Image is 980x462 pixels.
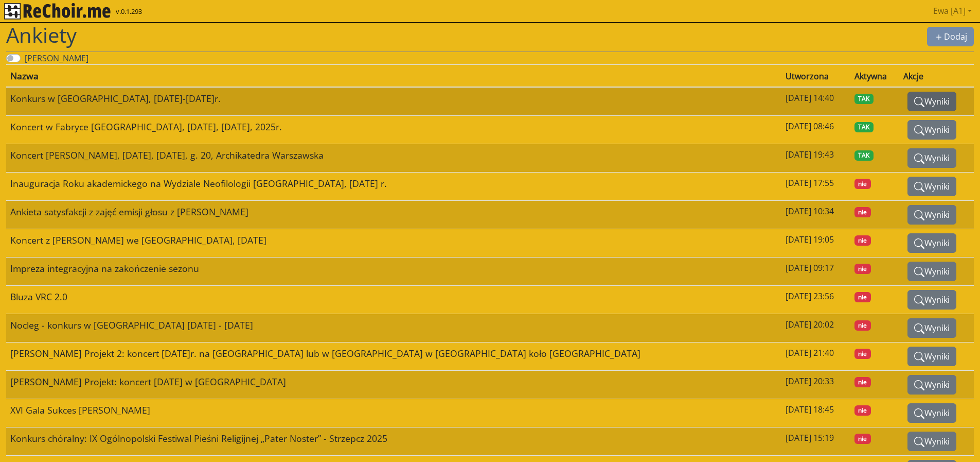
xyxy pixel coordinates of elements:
button: searchWyniki [907,375,956,395]
svg: search [914,153,924,164]
td: Inauguracja Roku akademickego na Wydziale Neofilologii [GEOGRAPHIC_DATA], [DATE] r. [6,173,781,201]
div: Nazwa [10,69,777,82]
button: searchWyniki [907,432,956,451]
td: Koncert z [PERSON_NAME] we [GEOGRAPHIC_DATA], [DATE] [6,229,781,258]
td: Nocleg - konkurs w [GEOGRAPHIC_DATA] [DATE] - [DATE] [6,314,781,343]
button: searchWyniki [907,205,956,225]
svg: search [914,408,924,419]
td: [PERSON_NAME] Projekt 2: koncert [DATE]r. na [GEOGRAPHIC_DATA] lub w [GEOGRAPHIC_DATA] w [GEOGRAP... [6,343,781,371]
td: [DATE] 09:17 [781,258,850,286]
span: nie [854,349,871,359]
td: [DATE] 20:33 [781,371,850,399]
svg: search [914,125,924,135]
svg: search [914,238,924,249]
td: Konkurs chóralny: IX Ogólnopolski Festiwal Pieśni Religijnej „Pater Noster” - Strzepcz 2025 [6,427,781,456]
td: [DATE] 10:34 [781,201,850,229]
td: [DATE] 21:40 [781,343,850,371]
label: [PERSON_NAME] [25,52,88,64]
td: [DATE] 20:02 [781,314,850,343]
svg: plus [934,32,944,42]
div: Aktywna [854,70,896,82]
svg: search [914,267,924,277]
svg: search [914,380,924,390]
span: nie [854,207,871,217]
button: searchWyniki [907,403,956,423]
button: searchWyniki [907,262,956,281]
svg: search [914,323,924,334]
td: [DATE] 17:55 [781,173,850,201]
span: nie [854,434,871,444]
button: searchWyniki [907,233,956,253]
td: [DATE] 18:45 [781,399,850,427]
span: nie [854,264,871,274]
svg: search [914,97,924,107]
svg: search [914,437,924,447]
td: Ankieta satysfakcji z zajęć emisji głosu z [PERSON_NAME] [6,201,781,229]
span: nie [854,377,871,387]
td: [DATE] 19:43 [781,144,850,173]
td: Koncert [PERSON_NAME], [DATE], [DATE], g. 20, Archikatedra Warszawska [6,144,781,173]
td: [DATE] 14:40 [781,87,850,116]
span: nie [854,405,871,416]
span: TAK [854,122,874,132]
span: TAK [854,94,874,104]
td: [DATE] 15:19 [781,427,850,456]
td: Bluza VRC 2.0 [6,286,781,314]
span: nie [854,292,871,302]
span: nie [854,235,871,246]
td: [DATE] 23:56 [781,286,850,314]
a: Ewa [A1] [929,1,976,21]
span: v.0.1.293 [116,7,142,17]
td: Koncert w Fabryce [GEOGRAPHIC_DATA], [DATE], [DATE], 2025r. [6,116,781,144]
button: searchWyniki [907,290,956,310]
td: Impreza integracyjna na zakończenie sezonu [6,258,781,286]
td: Konkurs w [GEOGRAPHIC_DATA], [DATE]-[DATE]r. [6,87,781,116]
span: nie [854,320,871,331]
td: [PERSON_NAME] Projekt: koncert [DATE] w [GEOGRAPHIC_DATA] [6,371,781,399]
button: searchWyniki [907,318,956,338]
span: TAK [854,150,874,161]
td: [DATE] 19:05 [781,229,850,258]
button: plusDodaj [927,27,974,46]
svg: search [914,352,924,362]
button: searchWyniki [907,148,956,168]
div: Akcje [903,70,970,82]
span: Ankiety [6,21,77,49]
td: XVI Gala Sukces [PERSON_NAME] [6,399,781,427]
button: searchWyniki [907,347,956,366]
td: [DATE] 08:46 [781,116,850,144]
div: Utworzona [786,70,846,82]
svg: search [914,295,924,305]
svg: search [914,182,924,192]
button: searchWyniki [907,177,956,196]
button: searchWyniki [907,120,956,140]
img: rekłajer mi [4,3,111,20]
svg: search [914,210,924,220]
button: searchWyniki [907,92,956,111]
span: nie [854,179,871,189]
